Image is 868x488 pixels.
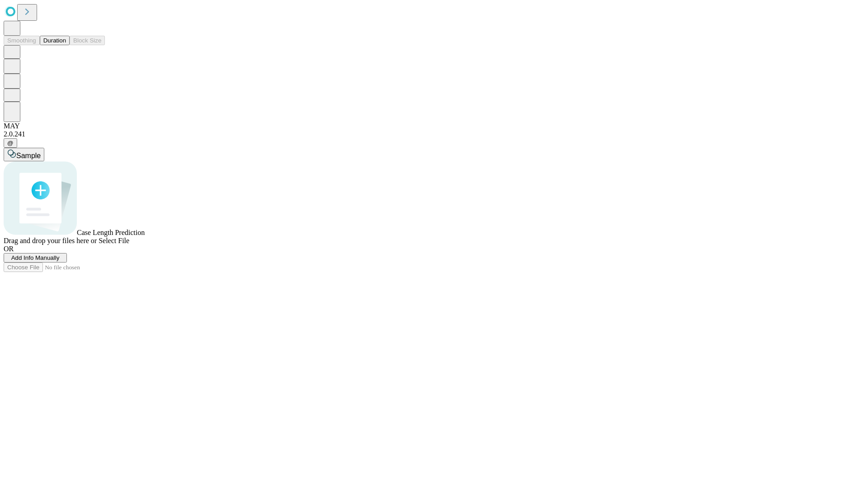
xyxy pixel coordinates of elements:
[4,148,44,161] button: Sample
[99,237,129,244] span: Select File
[16,152,41,160] span: Sample
[4,237,97,244] span: Drag and drop your files here or
[4,122,864,130] div: MAY
[4,36,40,45] button: Smoothing
[40,36,70,45] button: Duration
[70,36,105,45] button: Block Size
[4,130,864,138] div: 2.0.241
[4,253,67,263] button: Add Info Manually
[11,254,60,261] span: Add Info Manually
[77,229,145,236] span: Case Length Prediction
[7,140,14,146] span: @
[4,138,17,148] button: @
[4,245,14,253] span: OR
